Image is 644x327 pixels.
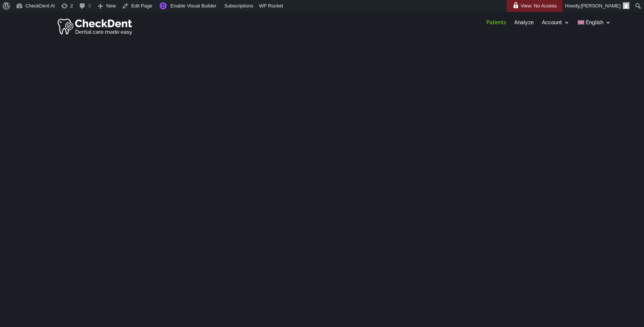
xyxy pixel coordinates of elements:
a: English [578,20,611,28]
a: Account [542,20,569,28]
span: [PERSON_NAME] [581,3,621,9]
a: Analyze [514,20,534,28]
img: Checkdent Logo [57,17,134,36]
img: Arnav Saha [623,2,629,9]
a: Patients [486,20,506,28]
span: English [586,20,603,25]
